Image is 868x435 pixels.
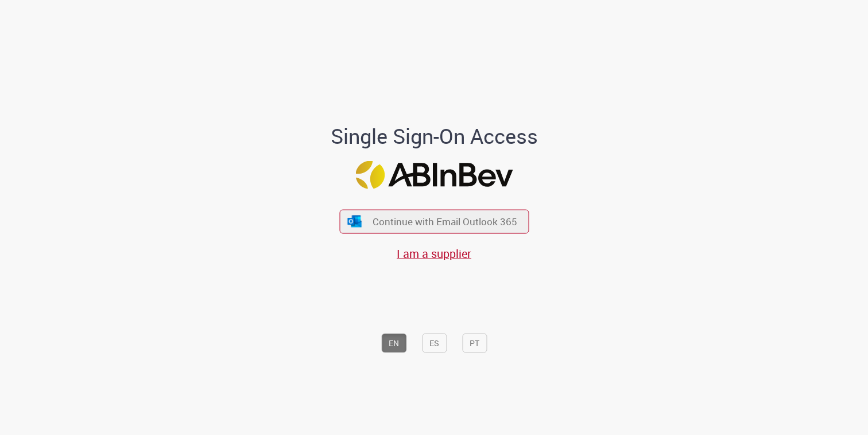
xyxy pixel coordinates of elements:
button: PT [462,333,487,352]
h1: Single Sign-On Access [275,124,594,147]
button: EN [381,333,406,352]
button: ícone Azure/Microsoft 360 Continue with Email Outlook 365 [339,210,529,233]
span: Continue with Email Outlook 365 [373,215,517,228]
img: ícone Azure/Microsoft 360 [347,215,363,228]
button: ES [422,333,447,352]
a: I am a supplier [397,245,471,261]
img: Logo ABInBev [355,161,513,189]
